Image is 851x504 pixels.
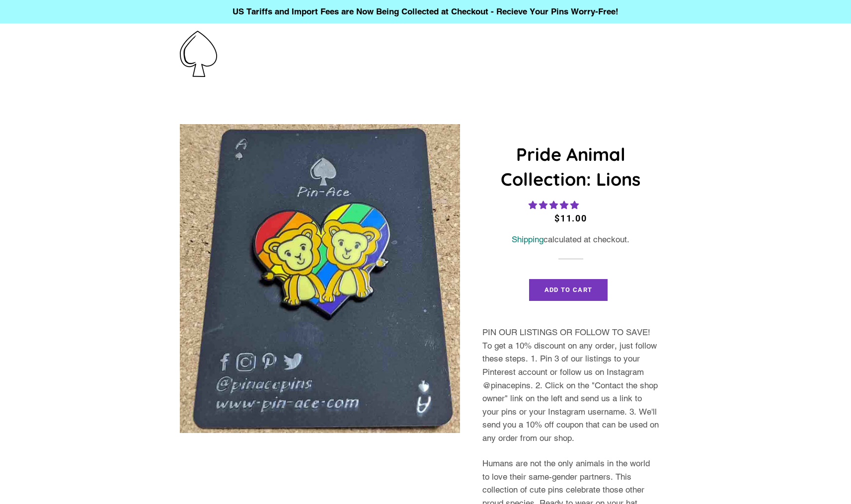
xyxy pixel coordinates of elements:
img: Pin-Ace [180,31,217,77]
h1: Pride Animal Collection: Lions [482,142,659,192]
a: Shipping [512,234,543,244]
p: PIN OUR LISTINGS OR FOLLOW TO SAVE! To get a 10% discount on any order, just follow these steps. ... [482,326,659,444]
div: calculated at checkout. [482,233,659,246]
span: $11.00 [554,213,587,223]
button: Add to Cart [529,279,608,301]
img: Pride Animal Collection: Lions - Pin-Ace [180,124,461,433]
span: 5.00 stars [529,200,581,210]
span: Add to Cart [544,286,592,293]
